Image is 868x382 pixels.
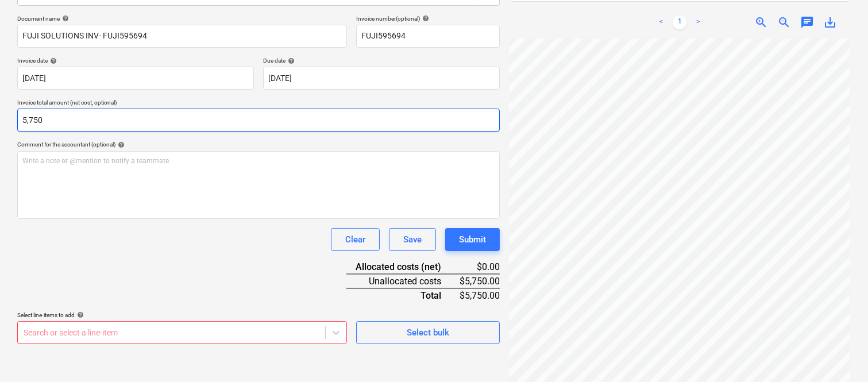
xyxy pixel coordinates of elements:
a: Previous page [654,16,668,29]
div: Submit [459,232,486,247]
span: zoom_in [754,16,768,29]
div: Due date [263,57,500,64]
div: Comment for the accountant (optional) [17,141,500,148]
input: Invoice date not specified [17,67,254,90]
input: Invoice number [356,25,500,48]
span: help [60,15,69,22]
div: Select line-items to add [17,311,347,319]
div: Invoice number (optional) [356,15,500,22]
div: Allocated costs (net) [346,260,460,274]
input: Due date not specified [263,67,500,90]
button: Save [389,228,436,251]
button: Submit [445,228,500,251]
iframe: Chat Widget [811,327,868,382]
span: zoom_out [777,16,791,29]
div: Invoice date [17,57,254,64]
div: $0.00 [460,260,500,274]
input: Invoice total amount (net cost, optional) [17,109,500,132]
span: chat [800,16,814,29]
div: Total [346,288,460,302]
button: Select bulk [356,321,500,344]
span: help [48,57,57,64]
p: Invoice total amount (net cost, optional) [17,99,500,109]
span: help [420,15,429,22]
a: Next page [691,16,705,29]
div: Unallocated costs [346,274,460,288]
span: help [286,57,295,64]
input: Document name [17,25,347,48]
span: save_alt [823,16,837,29]
button: Clear [331,228,380,251]
a: Page 1 is your current page [673,16,686,29]
div: Document name [17,15,347,22]
span: help [75,311,84,318]
div: $5,750.00 [460,274,500,288]
span: help [115,141,125,148]
div: Save [403,232,422,247]
div: $5,750.00 [460,288,500,302]
div: Select bulk [407,325,449,340]
div: Clear [345,232,365,247]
